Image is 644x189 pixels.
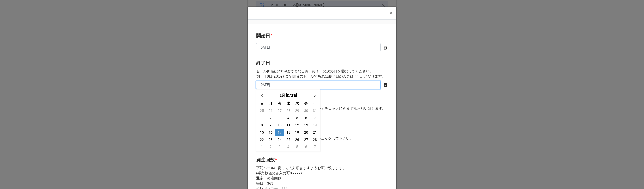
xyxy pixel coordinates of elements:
td: 4 [284,114,293,122]
td: 13 [301,122,310,129]
td: 27 [301,136,310,143]
td: 2 [266,114,275,122]
td: 4 [284,143,293,150]
th: 月 [266,100,275,107]
td: 29 [293,107,301,114]
th: 水 [284,100,293,107]
td: 6 [301,143,310,150]
td: 1 [257,143,266,150]
td: 3 [275,143,284,150]
input: Date [256,43,381,52]
td: 30 [301,107,310,114]
td: 17 [275,129,284,136]
td: 3 [275,114,284,122]
span: › [311,91,319,99]
td: 27 [275,107,284,114]
th: 火 [275,100,284,107]
td: 19 [293,129,301,136]
th: 日 [257,100,266,107]
td: 16 [266,129,275,136]
td: 11 [284,122,293,129]
td: 25 [284,136,293,143]
td: 20 [301,129,310,136]
td: 14 [310,122,319,129]
td: 15 [257,129,266,136]
td: 21 [310,129,319,136]
td: 26 [266,107,275,114]
p: 在庫追加が発生する場合にはこちらをチェックして下さい。 [256,136,388,141]
p: ※対応するセールの場合にはこちらを必ずチェック頂きます様お願い致します。 [256,106,388,111]
td: 7 [310,114,319,122]
td: 12 [293,122,301,129]
td: 25 [257,107,266,114]
td: 24 [275,136,284,143]
td: 22 [257,136,266,143]
label: 終了日 [256,59,270,66]
td: 1 [257,114,266,122]
th: 木 [293,100,301,107]
th: 2月 [DATE] [266,91,310,100]
td: 28 [284,107,293,114]
input: Date [256,81,381,89]
td: 7 [310,143,319,150]
td: 10 [275,122,284,129]
td: 28 [310,136,319,143]
th: 土 [310,100,319,107]
label: 開始日 [256,32,270,39]
td: 18 [284,129,293,136]
td: 31 [310,107,319,114]
th: 金 [301,100,310,107]
span: ‹ [258,91,266,99]
label: 発注回数 [256,156,275,164]
td: 6 [301,114,310,122]
td: 2 [266,143,275,150]
td: 23 [266,136,275,143]
td: 5 [293,114,301,122]
td: 8 [257,122,266,129]
p: セール開催は23:59までとなる為、終了日の次の日を選択してください。 例）”10日(23:59)”まで開催のセールであれば終了日の入力は”11日”となります。 [256,68,388,79]
td: 5 [293,143,301,150]
td: 26 [293,136,301,143]
td: 9 [266,122,275,129]
span: × [390,10,393,16]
